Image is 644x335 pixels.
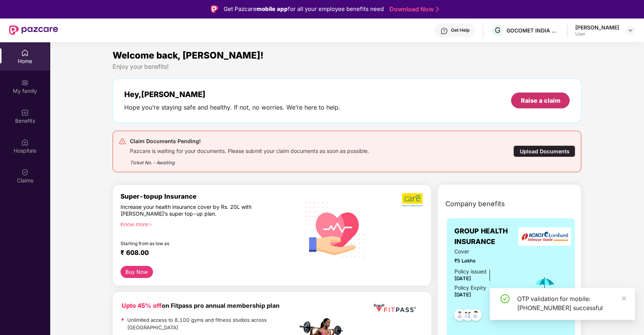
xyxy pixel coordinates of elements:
img: b5dec4f62d2307b9de63beb79f102df3.png [402,193,423,207]
div: ₹ 608.00 [120,249,290,258]
div: [PERSON_NAME] [575,24,619,31]
div: User [575,31,619,37]
img: svg+xml;base64,PHN2ZyBpZD0iSG9zcGl0YWxzIiB4bWxucz0iaHR0cDovL3d3dy53My5vcmcvMjAwMC9zdmciIHdpZHRoPS... [21,139,29,146]
div: Raise a claim [520,96,560,105]
img: Stroke [436,5,439,13]
img: insurerLogo [518,227,571,246]
button: Buy Now [120,266,153,278]
div: Claim Documents Pending! [130,137,369,146]
img: svg+xml;base64,PHN2ZyB4bWxucz0iaHR0cDovL3d3dy53My5vcmcvMjAwMC9zdmciIHdpZHRoPSIyNCIgaGVpZ2h0PSIyNC... [119,137,126,145]
img: svg+xml;base64,PHN2ZyB3aWR0aD0iMjAiIGhlaWdodD0iMjAiIHZpZXdCb3g9IjAgMCAyMCAyMCIgZmlsbD0ibm9uZSIgeG... [21,79,29,86]
div: Get Help [451,27,469,33]
img: svg+xml;base64,PHN2ZyB4bWxucz0iaHR0cDovL3d3dy53My5vcmcvMjAwMC9zdmciIHhtbG5zOnhsaW5rPSJodHRwOi8vd3... [299,193,371,266]
img: svg+xml;base64,PHN2ZyBpZD0iRHJvcGRvd24tMzJ4MzIiIHhtbG5zPSJodHRwOi8vd3d3LnczLm9yZy8yMDAwL3N2ZyIgd2... [627,27,633,33]
div: Know more [120,221,293,226]
img: svg+xml;base64,PHN2ZyBpZD0iSGVscC0zMngzMiIgeG1sbnM9Imh0dHA6Ly93d3cudzMub3JnLzIwMDAvc3ZnIiB3aWR0aD... [440,27,448,35]
div: Starting from as low as [120,241,265,246]
img: New Pazcare Logo [9,25,58,35]
span: right [148,222,152,227]
span: [DATE] [454,275,471,281]
div: Pazcare is waiting for your documents. Please submit your claim documents as soon as possible. [130,146,369,154]
img: svg+xml;base64,PHN2ZyBpZD0iSG9tZSIgeG1sbnM9Imh0dHA6Ly93d3cudzMub3JnLzIwMDAvc3ZnIiB3aWR0aD0iMjAiIG... [21,49,29,57]
div: Upload Documents [513,145,575,157]
b: on Fitpass pro annual membership plan [122,302,280,309]
div: Get Pazcare for all your employee benefits need [224,5,384,14]
div: Increase your health insurance cover by Rs. 20L with [PERSON_NAME]’s super top-up plan. [120,204,265,218]
img: fppp.png [372,301,417,315]
img: svg+xml;base64,PHN2ZyB4bWxucz0iaHR0cDovL3d3dy53My5vcmcvMjAwMC9zdmciIHdpZHRoPSI0OC45MTUiIGhlaWdodD... [459,307,477,325]
div: Policy Expiry [454,284,486,292]
div: Super-topup Insurance [120,193,297,200]
img: icon [533,275,557,300]
span: Company benefits [445,199,505,209]
img: svg+xml;base64,PHN2ZyB4bWxucz0iaHR0cDovL3d3dy53My5vcmcvMjAwMC9zdmciIHdpZHRoPSI0OC45NDMiIGhlaWdodD... [451,307,469,325]
span: Welcome back, [PERSON_NAME]! [113,50,264,61]
p: Unlimited access to 8,100 gyms and fitness studios across [GEOGRAPHIC_DATA] [127,316,297,332]
span: Cover [454,247,522,256]
div: GOCOMET INDIA PRIVATE LIMITED [507,27,559,34]
div: Hey, [PERSON_NAME] [124,90,340,99]
span: G [495,26,500,35]
span: GROUP HEALTH INSURANCE [454,226,522,247]
a: Download Now [389,5,437,13]
span: close [621,296,627,301]
span: check-circle [500,294,510,303]
div: Ticket No. - Awaiting [130,154,369,166]
strong: mobile app [256,5,288,12]
b: Upto 45% off [122,302,162,309]
div: Policy issued [454,267,486,276]
div: OTP validation for mobile: [PHONE_NUMBER] successful [517,294,626,312]
img: svg+xml;base64,PHN2ZyBpZD0iQmVuZWZpdHMiIHhtbG5zPSJodHRwOi8vd3d3LnczLm9yZy8yMDAwL3N2ZyIgd2lkdGg9Ij... [21,109,29,116]
div: Hope you’re staying safe and healthy. If not, no worries. We’re here to help. [124,103,340,111]
span: [DATE] [454,292,471,298]
img: svg+xml;base64,PHN2ZyBpZD0iQ2xhaW0iIHhtbG5zPSJodHRwOi8vd3d3LnczLm9yZy8yMDAwL3N2ZyIgd2lkdGg9IjIwIi... [21,168,29,176]
img: svg+xml;base64,PHN2ZyB4bWxucz0iaHR0cDovL3d3dy53My5vcmcvMjAwMC9zdmciIHdpZHRoPSI0OC45NDMiIGhlaWdodD... [466,307,485,325]
div: Enjoy your benefits! [113,63,582,71]
img: Logo [211,5,218,13]
span: ₹5 Lakhs [454,257,522,265]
